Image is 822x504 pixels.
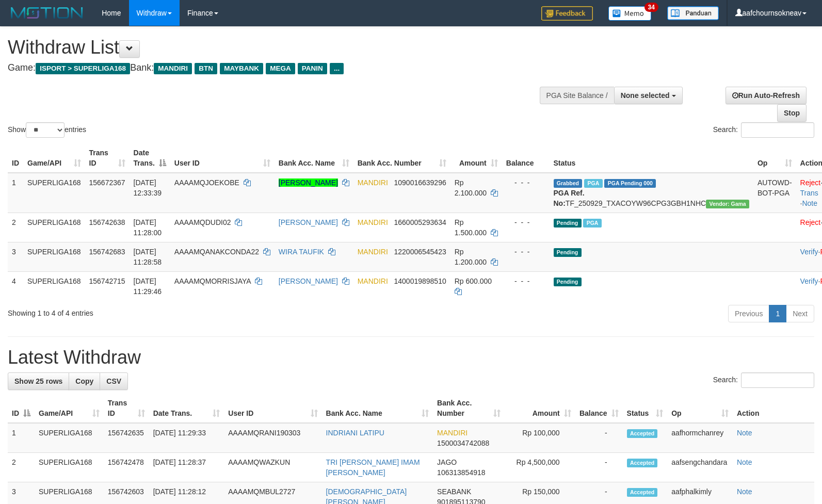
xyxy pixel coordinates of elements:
span: AAAAMQJOEKOBE [174,178,239,187]
span: Copy 1220006545423 to clipboard [394,248,446,256]
td: 156742635 [104,423,149,453]
span: MANDIRI [358,218,388,226]
td: 1 [8,423,35,453]
th: Status: activate to sort column ascending [623,394,668,423]
td: [DATE] 11:28:37 [149,453,224,482]
span: Grabbed [554,179,583,188]
td: 3 [8,242,23,271]
td: SUPERLIGA168 [23,213,85,242]
th: Op: activate to sort column ascending [667,394,733,423]
a: Note [737,458,752,466]
span: 156742683 [89,248,125,256]
td: 1 [8,173,23,213]
td: 2 [8,213,23,242]
td: AAAAMQWAZKUN [224,453,321,482]
input: Search: [741,372,814,388]
span: Vendor URL: https://trx31.1velocity.biz [706,200,749,208]
th: Trans ID: activate to sort column ascending [85,143,130,173]
th: User ID: activate to sort column ascending [170,143,275,173]
span: AAAAMQANAKCONDA22 [174,248,259,256]
th: Balance: activate to sort column ascending [575,394,623,423]
span: Pending [554,248,582,257]
span: MANDIRI [437,429,468,437]
span: MANDIRI [358,248,388,256]
span: MANDIRI [358,277,388,285]
th: Trans ID: activate to sort column ascending [104,394,149,423]
span: None selected [621,91,670,100]
span: Copy 1660005293634 to clipboard [394,218,446,226]
input: Search: [741,122,814,138]
label: Search: [713,122,814,138]
img: Feedback.jpg [541,6,593,21]
span: Copy 106313854918 to clipboard [437,468,485,477]
a: INDRIANI LATIPU [326,429,384,437]
button: None selected [614,87,683,104]
span: ... [330,63,344,74]
th: Action [733,394,814,423]
div: - - - [506,217,545,227]
span: Accepted [627,459,658,467]
a: [PERSON_NAME] [279,277,338,285]
th: Bank Acc. Number: activate to sort column ascending [433,394,505,423]
a: Note [802,199,817,207]
td: AAAAMQRANI190303 [224,423,321,453]
label: Search: [713,372,814,388]
span: Copy 1500034742088 to clipboard [437,439,489,447]
th: Balance [502,143,550,173]
span: Pending [554,278,582,286]
th: Bank Acc. Name: activate to sort column ascending [322,394,433,423]
a: WIRA TAUFIK [279,248,324,256]
th: Date Trans.: activate to sort column ascending [149,394,224,423]
span: Copy [75,377,93,385]
td: SUPERLIGA168 [35,423,104,453]
th: Amount: activate to sort column ascending [450,143,502,173]
a: Next [786,305,814,322]
th: Game/API: activate to sort column ascending [23,143,85,173]
span: MANDIRI [358,178,388,187]
td: [DATE] 11:29:33 [149,423,224,453]
b: PGA Ref. No: [554,189,585,207]
td: SUPERLIGA168 [23,242,85,271]
th: Bank Acc. Number: activate to sort column ascending [353,143,450,173]
span: CSV [106,377,121,385]
th: Bank Acc. Name: activate to sort column ascending [275,143,353,173]
td: 2 [8,453,35,482]
span: Marked by aafsengchandara [583,219,601,227]
a: Note [737,487,752,496]
span: Rp 2.100.000 [455,178,487,197]
span: Marked by aafsengchandara [584,179,602,188]
span: [DATE] 12:33:39 [134,178,162,197]
a: [PERSON_NAME] [279,218,338,226]
img: panduan.png [667,6,719,20]
th: Amount: activate to sort column ascending [505,394,575,423]
th: Op: activate to sort column ascending [753,143,796,173]
th: User ID: activate to sort column ascending [224,394,321,423]
a: Previous [728,305,769,322]
a: Reject [800,218,821,226]
span: Pending [554,219,582,227]
span: MANDIRI [154,63,192,74]
select: Showentries [26,122,65,138]
span: [DATE] 11:28:58 [134,248,162,266]
a: Verify [800,248,818,256]
td: SUPERLIGA168 [23,271,85,301]
div: - - - [506,247,545,257]
span: BTN [195,63,217,74]
a: Show 25 rows [8,372,69,390]
span: AAAAMQDUDI02 [174,218,231,226]
span: Copy 1090016639296 to clipboard [394,178,446,187]
td: SUPERLIGA168 [23,173,85,213]
span: Rp 1.200.000 [455,248,487,266]
h4: Game: Bank: [8,63,538,73]
a: Stop [777,104,807,122]
td: - [575,423,623,453]
span: PGA Pending [604,179,656,188]
td: Rp 100,000 [505,423,575,453]
td: TF_250929_TXACOYW96CPG3GBH1NHC [550,173,753,213]
a: Run Auto-Refresh [726,87,807,104]
a: [PERSON_NAME] [279,178,338,187]
span: [DATE] 11:28:00 [134,218,162,237]
a: Verify [800,277,818,285]
td: AUTOWD-BOT-PGA [753,173,796,213]
label: Show entries [8,122,86,138]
